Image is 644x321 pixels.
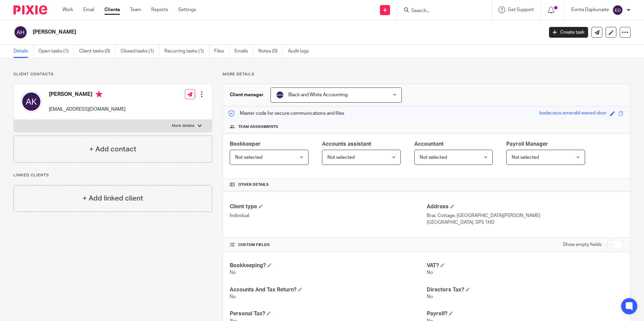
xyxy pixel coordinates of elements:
h4: VAT? [427,262,623,269]
h4: Directors Tax? [427,286,623,293]
p: Master code for secure communications and files [228,110,344,117]
a: Recurring tasks (1) [164,45,209,58]
span: Bookkeeper [230,141,261,147]
p: [GEOGRAPHIC_DATA], SP5 1HD [427,219,623,226]
img: svg%3E [13,25,28,39]
h4: CUSTOM FIELDS [230,242,426,248]
a: Audit logs [288,45,314,58]
span: No [230,294,236,299]
span: Get Support [508,7,534,12]
a: Email [83,6,94,13]
i: Primary [96,91,102,98]
a: Open tasks (1) [38,45,74,58]
p: Brac Cottage, [GEOGRAPHIC_DATA][PERSON_NAME] [427,212,623,219]
h4: Address [427,203,623,210]
a: Details [13,45,33,58]
span: Accounts assistant [322,141,371,147]
a: Closed tasks (1) [121,45,159,58]
span: Black and White Accounting [288,93,348,97]
h4: Payroll? [427,310,623,317]
p: Evinta Dapkunaite [571,6,609,13]
a: Client tasks (0) [79,45,116,58]
p: Individual [230,212,426,219]
span: Not selected [420,155,447,160]
p: Linked clients [13,173,212,178]
p: [EMAIL_ADDRESS][DOMAIN_NAME] [49,106,126,113]
span: No [427,270,433,275]
input: Search [411,8,471,14]
span: Team assignments [238,124,278,130]
a: Team [130,6,141,13]
span: No [230,270,236,275]
span: Not selected [512,155,539,160]
h4: Personal Tax? [230,310,426,317]
h4: Client type [230,203,426,210]
div: bodacious-emerald-waved-door [539,110,607,117]
h4: [PERSON_NAME] [49,91,126,99]
h2: [PERSON_NAME] [33,29,438,36]
span: Payroll Manager [506,141,548,147]
a: Files [214,45,229,58]
a: Notes (0) [258,45,283,58]
a: Emails [234,45,253,58]
h3: Client manager [230,92,264,98]
p: Client contacts [13,72,212,77]
h4: + Add linked client [83,193,143,204]
img: svg%3E [21,91,42,112]
span: Other details [238,182,269,187]
h4: Accounts And Tax Return? [230,286,426,293]
span: Not selected [235,155,262,160]
a: Reports [151,6,168,13]
a: Settings [178,6,196,13]
a: Create task [549,27,588,38]
p: More details [223,72,631,77]
a: Work [62,6,73,13]
img: Pixie [13,5,47,14]
a: Clients [104,6,120,13]
img: svg%3E [276,91,284,99]
h4: Bookkeeping? [230,262,426,269]
span: No [427,294,433,299]
h4: + Add contact [89,144,136,154]
label: Show empty fields [563,241,602,248]
img: svg%3E [612,5,623,15]
span: Accountant [414,141,444,147]
p: More details [172,123,194,129]
span: Not selected [327,155,355,160]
